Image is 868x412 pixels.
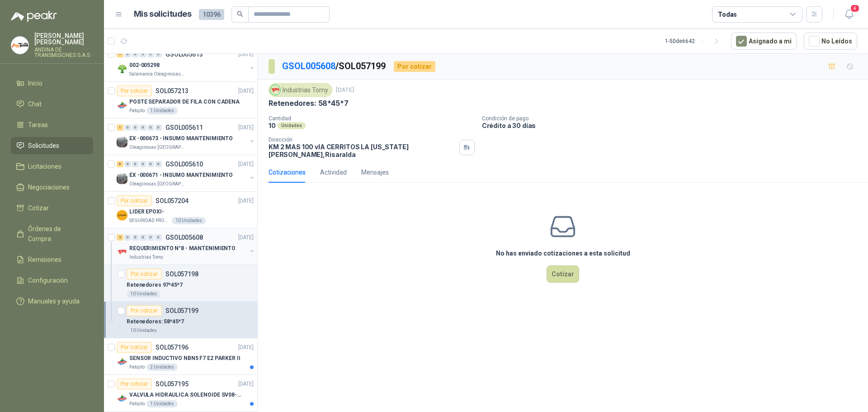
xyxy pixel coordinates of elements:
img: Logo peakr [11,11,57,22]
p: EX -000671 - INSUMO MANTENIMIENTO [129,171,233,180]
a: 1 0 0 0 0 0 GSOL005611[DATE] Company LogoEX -000673 - INSUMO MANTENIMIENTOOleaginosas [GEOGRAPHIC... [117,122,255,151]
p: [DATE] [238,87,254,95]
div: 0 [147,51,154,57]
a: Por cotizarSOL057204[DATE] Company LogoLIDER EPOXI-SEGURIDAD PROVISER LTDA10 Unidades [104,192,257,228]
div: 0 [132,51,139,57]
p: SOL057213 [156,88,189,94]
a: Manuales y ayuda [11,293,93,310]
p: Salamanca Oleaginosas SAS [129,71,186,78]
p: SOL057198 [165,271,198,277]
a: GSOL005608 [282,61,335,71]
div: Industrias Tomy [269,83,332,97]
div: 10 Unidades [172,217,206,224]
p: [DATE] [238,380,254,388]
a: Negociaciones [11,179,93,196]
div: 1 Unidades [146,107,178,114]
div: 0 [132,124,139,131]
div: Por cotizar [117,85,152,96]
p: KM 2 MAS 100 vIA CERRITOS LA [US_STATE] [PERSON_NAME] , Risaralda [269,143,456,158]
p: GSOL005608 [165,234,203,241]
span: Remisiones [28,255,61,265]
button: Cotizar [547,265,579,283]
a: Por cotizarSOL057213[DATE] Company LogoPOSTE SEPARADOR DE FILA CON CADENAPatojito1 Unidades [104,82,257,118]
div: 1 Unidades [146,400,178,407]
p: 002-005298 [129,61,160,70]
p: Retenedores: 58*45*7 [127,317,184,326]
div: Actividad [320,167,347,177]
div: 0 [155,234,162,241]
p: ANDINA DE TRANSMISIONES S.A.S [34,47,93,58]
span: Solicitudes [28,141,59,151]
p: [DATE] [238,50,254,59]
div: 0 [124,124,131,131]
p: EX -000673 - INSUMO MANTENIMIENTO [129,134,233,143]
div: 10 Unidades [127,290,160,298]
img: Company Logo [117,210,127,221]
div: 2 [117,234,123,241]
a: Por cotizarSOL057195[DATE] Company LogoVALVULA HIDRAULICA SOLENOIDE SV08-20Patojito1 Unidades [104,375,257,412]
img: Company Logo [117,100,127,111]
span: Inicio [28,78,42,88]
div: Por cotizar [127,305,162,316]
span: Chat [28,99,42,109]
div: 0 [140,161,146,167]
p: [DATE] [238,343,254,352]
img: Company Logo [270,85,280,95]
span: 10396 [199,9,224,20]
div: Unidades [278,122,306,129]
button: Asignado a mi [731,33,797,50]
div: 1 [117,51,123,57]
span: Configuración [28,275,68,285]
div: 1 - 50 de 6642 [665,34,724,48]
img: Company Logo [117,63,127,74]
div: 0 [140,234,146,241]
h3: No has enviado cotizaciones a esta solicitud [496,248,630,258]
p: GSOL005611 [165,124,203,131]
p: SOL057199 [165,308,198,314]
p: SOL057195 [156,381,189,387]
p: SOL057204 [156,198,189,204]
div: 0 [147,234,154,241]
span: Manuales y ayuda [28,296,80,306]
p: VALVULA HIDRAULICA SOLENOIDE SV08-20 [129,391,242,399]
p: Crédito a 30 días [482,122,864,129]
a: 6 0 0 0 0 0 GSOL005610[DATE] Company LogoEX -000671 - INSUMO MANTENIMIENTOOleaginosas [GEOGRAPHIC... [117,159,255,188]
div: 0 [124,234,131,241]
p: Dirección [269,137,456,143]
span: Negociaciones [28,182,70,192]
div: 0 [124,161,131,167]
p: [DATE] [238,197,254,205]
p: [PERSON_NAME] [PERSON_NAME] [34,33,93,45]
div: 0 [155,161,162,167]
span: search [237,11,243,17]
img: Company Logo [117,246,127,257]
p: 10 [269,122,276,129]
a: Licitaciones [11,158,93,175]
p: Oleaginosas [GEOGRAPHIC_DATA][PERSON_NAME] [129,144,186,151]
a: 1 0 0 0 0 0 GSOL005613[DATE] Company Logo002-005298Salamanca Oleaginosas SAS [117,49,255,78]
p: SENSOR INDUCTIVO NBN5 F7 E2 PARKER II [129,354,241,363]
p: Retenedores: 58*45*7 [269,99,348,108]
div: 0 [140,124,146,131]
p: [DATE] [336,86,354,95]
a: Solicitudes [11,137,93,154]
p: SOL057196 [156,344,189,350]
div: 0 [140,51,146,57]
p: Retenedores 97*45*7 [127,281,183,289]
span: Licitaciones [28,161,61,171]
a: Por cotizarSOL057199Retenedores: 58*45*710 Unidades [104,302,257,338]
div: Por cotizar [117,195,152,206]
div: 0 [132,234,139,241]
a: Remisiones [11,251,93,268]
p: Oleaginosas [GEOGRAPHIC_DATA][PERSON_NAME] [129,180,186,188]
div: 0 [132,161,139,167]
div: Por cotizar [117,379,152,389]
span: Órdenes de Compra [28,224,85,244]
div: Cotizaciones [269,167,306,177]
button: 4 [841,6,857,23]
img: Company Logo [117,137,127,147]
a: Inicio [11,75,93,92]
div: 2 Unidades [146,364,178,371]
p: Patojito [129,107,145,114]
a: Configuración [11,272,93,289]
